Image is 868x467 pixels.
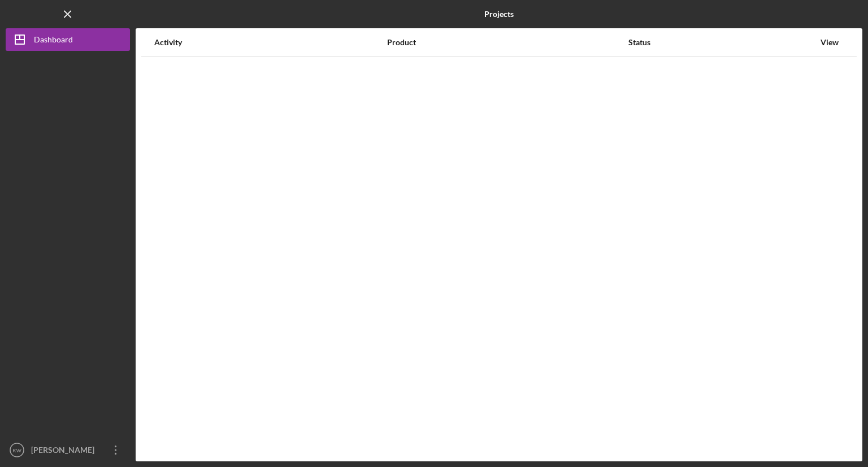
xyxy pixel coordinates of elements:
div: Product [387,38,628,47]
div: [PERSON_NAME] [28,439,102,464]
div: Activity [154,38,386,47]
text: KW [12,447,21,453]
div: Status [628,38,814,47]
div: View [815,38,844,47]
b: Projects [484,10,514,19]
button: Dashboard [6,28,130,51]
button: KW[PERSON_NAME] [6,439,130,461]
div: Dashboard [34,28,73,54]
